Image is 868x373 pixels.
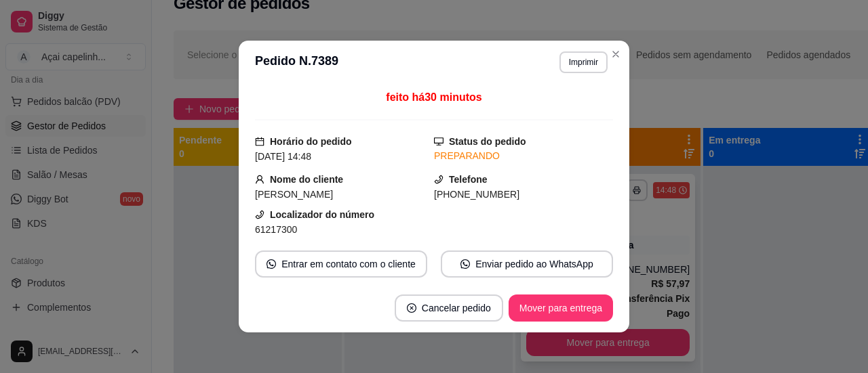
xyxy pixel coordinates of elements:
span: [PHONE_NUMBER] [434,189,519,200]
button: close-circleCancelar pedido [395,294,503,322]
button: Mover para entrega [509,294,613,322]
span: calendar [255,137,264,146]
strong: Localizador do número [270,209,374,220]
strong: Telefone [449,174,488,185]
span: whats-app [460,259,470,269]
span: feito há 30 minutos [386,91,481,103]
button: whats-appEnviar pedido ao WhatsApp [441,250,613,278]
strong: Status do pedido [449,136,526,147]
strong: Nome do cliente [270,174,343,185]
strong: Horário do pedido [270,136,352,147]
span: whats-app [267,259,276,269]
span: close-circle [407,303,416,313]
span: [PERSON_NAME] [255,189,333,200]
button: Imprimir [559,51,608,73]
span: phone [255,210,264,219]
button: Close [605,43,627,65]
span: phone [434,175,443,184]
div: PREPARANDO [434,149,613,163]
span: [DATE] 14:48 [255,151,311,162]
span: user [255,175,264,184]
span: 61217300 [255,224,297,235]
span: desktop [434,137,443,146]
h3: Pedido N. 7389 [255,51,338,73]
button: whats-appEntrar em contato com o cliente [255,250,427,278]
